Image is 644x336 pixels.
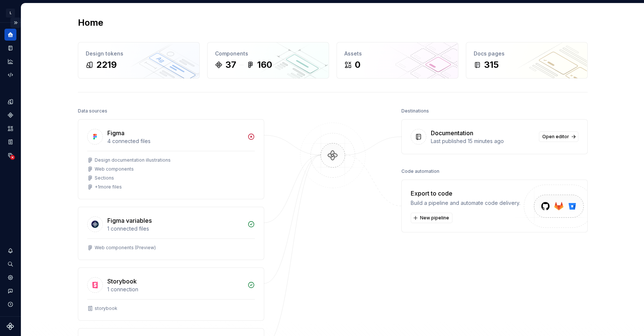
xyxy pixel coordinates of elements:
[484,59,499,71] div: 315
[95,184,122,190] div: + 1 more files
[411,189,520,198] div: Export to code
[78,119,264,199] a: Figma4 connected filesDesign documentation illustrationsWeb componentsSections+1more files
[107,137,243,145] div: 4 connected files
[95,157,171,163] div: Design documentation illustrations
[4,136,16,148] a: Storybook stories
[420,215,449,221] span: New pipeline
[78,17,103,29] h2: Home
[4,272,16,283] a: Settings
[215,50,321,57] div: Components
[96,59,117,71] div: 2219
[337,42,458,79] a: Assets0
[10,18,21,28] button: Expand sidebar
[107,129,124,137] div: Figma
[86,50,192,57] div: Design tokens
[7,323,14,330] svg: Supernova Logo
[4,123,16,134] a: Assets
[411,199,520,207] div: Build a pipeline and automate code delivery.
[107,225,243,232] div: 1 connected files
[4,56,16,67] a: Analytics
[466,42,588,79] a: Docs pages315
[4,96,16,108] a: Design tokens
[95,175,114,181] div: Sections
[78,267,264,321] a: Storybook1 connectionstorybook
[95,166,134,172] div: Web components
[4,29,16,41] a: Home
[4,245,16,257] button: Notifications
[542,134,569,140] span: Open editor
[95,245,156,251] div: Web components (Preview)
[257,59,272,71] div: 160
[1,5,19,21] button: L
[225,59,236,71] div: 37
[107,286,243,293] div: 1 connection
[4,285,16,297] button: Contact support
[207,42,329,79] a: Components37160
[95,305,117,311] div: storybook
[344,50,451,57] div: Assets
[107,216,152,225] div: Figma variables
[355,59,360,71] div: 0
[431,129,473,137] div: Documentation
[78,207,264,260] a: Figma variables1 connected filesWeb components (Preview)
[539,131,578,142] a: Open editor
[401,106,429,116] div: Destinations
[411,213,452,223] button: New pipeline
[78,106,107,116] div: Data sources
[4,149,16,161] a: Data sources
[431,137,534,145] div: Last published 15 minutes ago
[4,69,16,81] a: Code automation
[4,42,16,54] a: Documentation
[4,258,16,270] button: Search ⌘K
[107,277,137,286] div: Storybook
[401,166,439,177] div: Code automation
[6,9,15,18] div: L
[78,42,200,79] a: Design tokens2219
[474,50,580,57] div: Docs pages
[4,109,16,121] a: Components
